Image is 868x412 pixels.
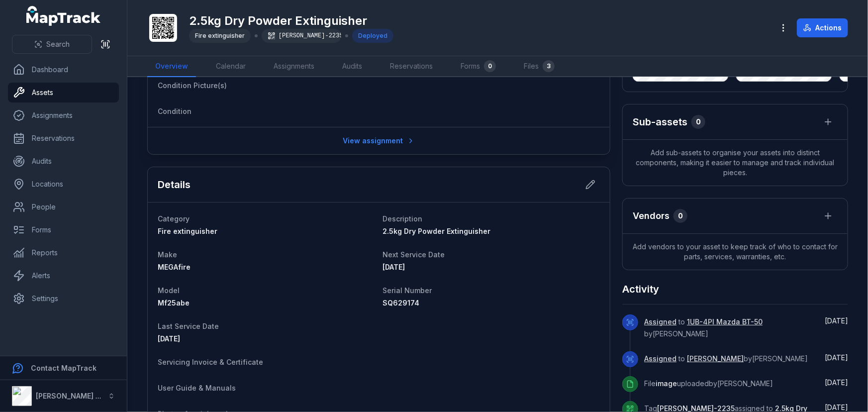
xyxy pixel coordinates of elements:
a: [PERSON_NAME] [687,354,744,364]
a: Forms0 [453,56,504,77]
span: image [656,379,677,388]
button: Search [12,35,92,54]
a: Alerts [8,266,119,286]
span: [DATE] [825,378,848,387]
span: [DATE] [383,263,405,271]
time: 5/1/2025, 12:00:00 AM [158,334,180,343]
strong: [PERSON_NAME] Air [36,392,105,400]
span: Category [158,214,190,223]
span: Fire extinguisher [195,32,245,39]
span: Fire extinguisher [158,227,217,235]
a: Files3 [516,56,563,77]
a: People [8,197,119,217]
span: [DATE] [825,353,848,362]
div: Deployed [352,29,393,43]
span: MEGAfire [158,263,191,271]
a: Reservations [8,128,119,148]
h2: Activity [622,282,659,296]
a: Settings [8,289,119,309]
span: Model [158,286,180,295]
a: 1UB-4PI Mazda BT-50 [687,317,763,327]
div: 0 [484,60,496,72]
a: Calendar [208,56,254,77]
span: Servicing Invoice & Certificate [158,358,263,366]
div: 0 [691,115,705,129]
span: 2.5kg Dry Powder Extinguisher [383,227,491,235]
span: Last Service Date [158,322,219,330]
span: File uploaded by [PERSON_NAME] [644,379,773,388]
span: Condition [158,107,192,115]
a: Audits [334,56,370,77]
time: 11/1/2025, 12:00:00 AM [383,263,405,271]
div: 3 [543,60,555,72]
time: 7/29/2025, 8:49:41 AM [825,353,848,362]
span: Next Service Date [383,250,445,259]
span: Description [383,214,423,223]
span: Mf25abe [158,299,190,307]
span: User Guide & Manuals [158,384,236,392]
a: Overview [147,56,196,77]
a: Locations [8,174,119,194]
time: 4/28/2025, 11:59:39 AM [825,403,848,412]
span: [DATE] [158,334,180,343]
span: [DATE] [825,316,848,325]
a: Assets [8,83,119,103]
div: 0 [674,209,687,223]
a: Reservations [382,56,441,77]
a: Reports [8,243,119,263]
a: MapTrack [26,6,101,26]
time: 4/28/2025, 11:59:58 AM [825,378,848,387]
a: Assignments [8,105,119,125]
a: Assigned [644,354,676,364]
strong: Contact MapTrack [31,364,96,372]
button: Actions [797,18,848,37]
a: Dashboard [8,60,119,80]
span: to by [PERSON_NAME] [644,354,808,363]
h3: Vendors [633,209,670,223]
time: 8/26/2025, 4:47:06 PM [825,316,848,325]
span: to by [PERSON_NAME] [644,317,763,338]
h2: Details [158,178,191,192]
a: Assigned [644,317,676,327]
a: View assignment [336,131,421,150]
span: Make [158,250,177,259]
span: Add vendors to your asset to keep track of who to contact for parts, services, warranties, etc. [623,234,848,270]
span: Search [46,39,70,49]
span: SQ629174 [383,299,420,307]
span: Add sub-assets to organise your assets into distinct components, making it easier to manage and t... [623,140,848,186]
a: Audits [8,151,119,171]
div: [PERSON_NAME]-2235 [262,29,341,43]
a: Assignments [266,56,322,77]
a: Forms [8,220,119,240]
span: Serial Number [383,286,432,295]
span: [DATE] [825,403,848,412]
h1: 2.5kg Dry Powder Extinguisher [189,13,393,29]
h2: Sub-assets [633,115,687,129]
span: Condition Picture(s) [158,81,227,90]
